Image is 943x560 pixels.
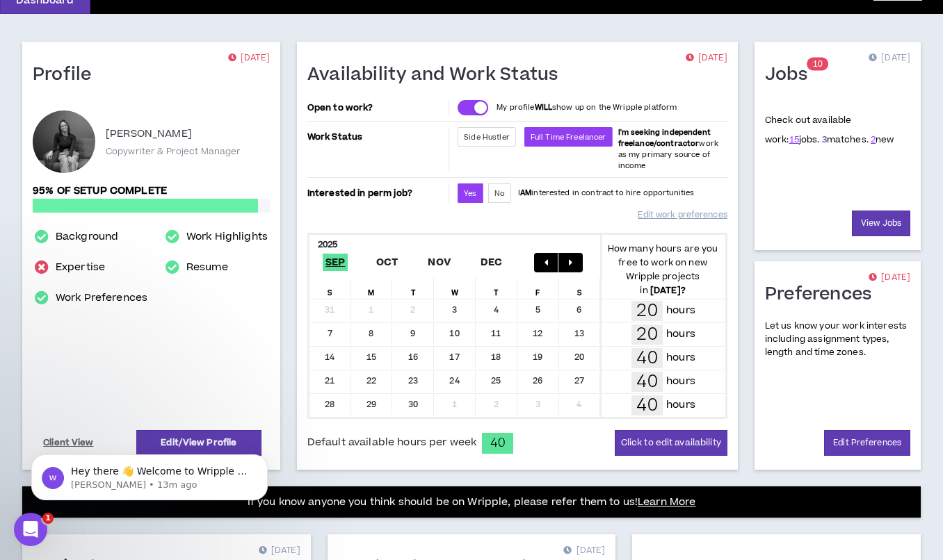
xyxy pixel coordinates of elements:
span: No [494,188,505,199]
span: work as my primary source of income [618,127,718,171]
span: Yes [464,188,476,199]
span: Dec [478,254,506,271]
div: Alyssa A. [33,110,95,173]
b: 2025 [318,238,338,251]
span: Sep [323,254,348,271]
div: T [392,278,434,299]
p: hours [666,397,695,413]
p: Copywriter & Project Manager [106,145,241,158]
a: Edit Preferences [824,430,910,456]
a: Work Preferences [56,290,147,306]
p: hours [666,327,695,342]
iframe: Intercom live chat [14,513,47,546]
a: Background [56,229,118,245]
b: [DATE] ? [650,284,686,297]
p: hours [666,303,695,318]
strong: AM [520,188,531,198]
p: [DATE] [869,51,910,65]
p: hours [666,374,695,389]
span: 0 [818,58,823,70]
div: S [309,278,351,299]
span: 1 [813,58,818,70]
div: W [434,278,476,299]
h1: Profile [33,64,102,86]
p: hours [666,350,695,365]
span: Side Hustler [464,132,510,142]
p: 95% of setup complete [33,183,270,199]
p: [DATE] [563,544,605,558]
div: S [559,278,601,299]
p: Interested in perm job? [307,183,446,203]
a: 2 [871,133,876,146]
h1: Preferences [765,283,882,306]
button: Click to edit availability [615,430,727,456]
span: matches. [822,133,869,146]
div: T [476,278,517,299]
p: [DATE] [869,271,910,285]
a: 3 [822,133,827,146]
span: new [871,133,894,146]
a: Learn More [638,495,695,509]
span: jobs. [789,133,820,146]
p: If you know anyone you think should be on Wripple, please refer them to us! [248,494,696,511]
strong: WILL [535,102,553,113]
b: I'm seeking independent freelance/contractor [618,127,711,149]
span: Oct [373,254,401,271]
p: [DATE] [259,544,300,558]
a: 15 [789,133,799,146]
div: F [517,278,559,299]
h1: Jobs [765,64,818,86]
sup: 10 [807,58,828,71]
a: View Jobs [852,211,910,236]
p: I interested in contract to hire opportunities [518,188,695,199]
a: Work Highlights [186,229,268,245]
p: [DATE] [228,51,270,65]
a: Resume [186,259,228,276]
a: Edit work preferences [638,203,727,227]
span: 1 [42,513,54,524]
div: M [351,278,393,299]
p: How many hours are you free to work on new Wripple projects in [600,242,725,297]
p: Let us know your work interests including assignment types, length and time zones. [765,320,910,360]
p: Work Status [307,127,446,147]
a: Expertise [56,259,105,276]
p: My profile show up on the Wripple platform [497,102,677,113]
span: Default available hours per week [307,435,476,450]
p: Open to work? [307,102,446,113]
span: Nov [425,254,453,271]
p: Check out available work: [765,114,894,146]
iframe: Intercom notifications message [10,425,289,522]
h1: Availability and Work Status [307,64,569,86]
p: [DATE] [686,51,727,65]
p: [PERSON_NAME] [106,126,192,142]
